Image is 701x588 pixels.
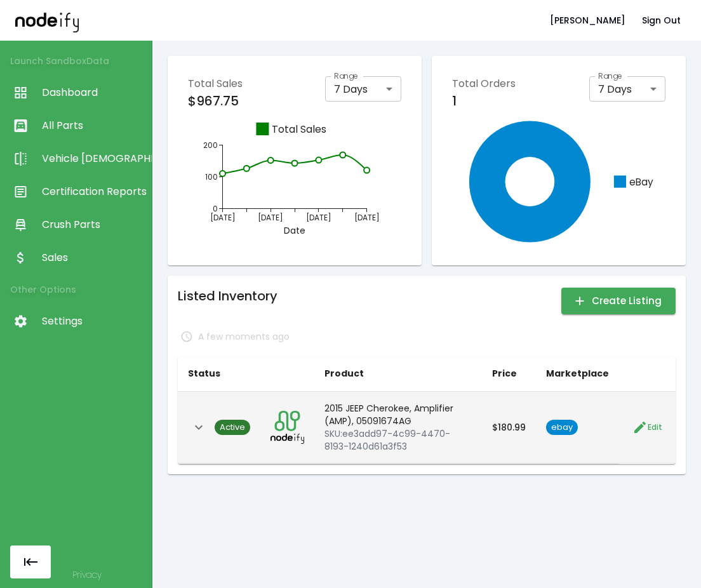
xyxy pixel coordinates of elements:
p: $ 180.99 [492,421,526,434]
tspan: 100 [205,171,218,182]
img: nodeify [15,8,79,32]
tspan: [DATE] [210,212,236,223]
span: All Parts [42,118,145,133]
button: Expand [188,417,210,438]
span: ebay [546,422,578,434]
tspan: 0 [213,203,218,214]
tspan: 200 [203,140,218,150]
a: Active [210,420,250,435]
p: SKU: ee3add97-4c99-4470-8193-1240d61a3f53 [324,427,472,453]
tspan: [DATE] [306,212,331,223]
h6: Product [324,367,472,381]
button: Edit [629,417,665,438]
p: Total Orders [452,76,516,91]
span: Active [215,422,250,434]
h6: Listed Inventory [178,286,277,306]
span: Sales [42,250,145,265]
span: Edit [648,421,662,434]
span: Crush Parts [42,217,145,232]
div: 7 Days [589,76,665,102]
tspan: Date [284,224,305,237]
h6: 1 [452,94,516,108]
button: Create Listing [561,288,676,314]
h6: Price [492,367,526,381]
img: listing image [270,411,304,444]
span: Vehicle [DEMOGRAPHIC_DATA] [42,151,145,166]
a: Privacy [72,568,102,581]
span: Certification Reports [42,184,145,199]
tspan: [DATE] [258,212,283,223]
button: Sign Out [637,9,686,32]
p: Total Sales [188,76,243,91]
label: Range [598,70,622,81]
a: ebay [546,420,578,433]
div: 7 Days [325,76,401,102]
span: Dashboard [42,85,145,100]
span: Settings [42,314,145,329]
tspan: [DATE] [354,212,380,223]
h6: Status [188,367,250,381]
p: 2015 JEEP Cherokee, Amplifier (AMP), 05091674AG [324,402,472,427]
button: [PERSON_NAME] [545,9,631,32]
h6: Marketplace [546,367,609,381]
label: Range [334,70,358,81]
h6: $967.75 [188,94,243,108]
